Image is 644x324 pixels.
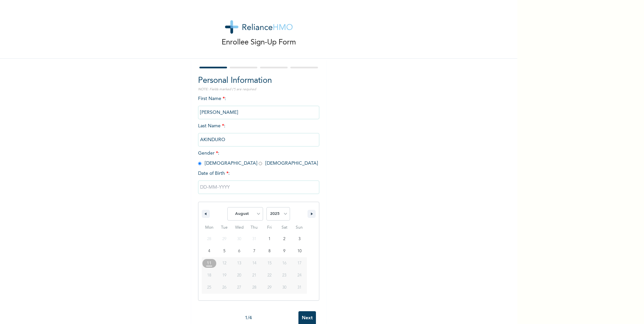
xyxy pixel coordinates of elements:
[198,106,319,119] input: Enter your first name
[277,245,292,257] button: 9
[282,282,286,294] span: 30
[217,245,232,257] button: 5
[222,257,226,269] span: 12
[292,222,307,233] span: Sun
[237,269,241,282] span: 20
[222,282,226,294] span: 26
[277,282,292,294] button: 30
[232,269,247,282] button: 20
[202,269,217,282] button: 18
[247,245,262,257] button: 7
[202,222,217,233] span: Mon
[247,257,262,269] button: 14
[268,245,270,257] span: 8
[222,37,296,48] p: Enrollee Sign-Up Form
[207,257,212,269] span: 11
[207,282,211,294] span: 25
[198,96,319,115] span: First Name :
[292,245,307,257] button: 10
[277,222,292,233] span: Sat
[225,20,293,34] img: logo
[297,257,301,269] span: 17
[232,222,247,233] span: Wed
[262,233,277,245] button: 1
[217,257,232,269] button: 12
[207,269,211,282] span: 18
[202,257,217,269] button: 11
[262,257,277,269] button: 15
[298,233,300,245] span: 3
[283,245,285,257] span: 9
[198,133,319,147] input: Enter your last name
[232,245,247,257] button: 6
[297,269,301,282] span: 24
[202,245,217,257] button: 4
[198,87,319,92] p: NOTE: Fields marked (*) are required
[217,282,232,294] button: 26
[252,257,256,269] span: 14
[292,233,307,245] button: 3
[253,245,255,257] span: 7
[198,181,319,194] input: DD-MM-YYYY
[217,222,232,233] span: Tue
[252,269,256,282] span: 21
[237,282,241,294] span: 27
[283,233,285,245] span: 2
[198,75,319,87] h2: Personal Information
[217,269,232,282] button: 19
[223,245,225,257] span: 5
[198,315,298,322] div: 1 / 4
[282,257,286,269] span: 16
[222,269,226,282] span: 19
[292,269,307,282] button: 24
[252,282,256,294] span: 28
[267,282,271,294] span: 29
[262,245,277,257] button: 8
[198,151,318,166] span: Gender : [DEMOGRAPHIC_DATA] [DEMOGRAPHIC_DATA]
[282,269,286,282] span: 23
[262,282,277,294] button: 29
[277,233,292,245] button: 2
[277,257,292,269] button: 16
[232,257,247,269] button: 13
[208,245,210,257] span: 4
[202,282,217,294] button: 25
[277,269,292,282] button: 23
[238,245,240,257] span: 6
[292,282,307,294] button: 31
[297,245,301,257] span: 10
[262,222,277,233] span: Fri
[297,282,301,294] span: 31
[232,282,247,294] button: 27
[267,269,271,282] span: 22
[247,282,262,294] button: 28
[292,257,307,269] button: 17
[247,222,262,233] span: Thu
[268,233,270,245] span: 1
[247,269,262,282] button: 21
[237,257,241,269] span: 13
[198,170,230,177] span: Date of Birth :
[262,269,277,282] button: 22
[198,124,319,142] span: Last Name :
[267,257,271,269] span: 15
